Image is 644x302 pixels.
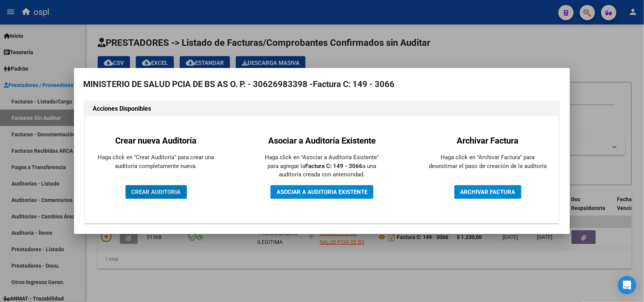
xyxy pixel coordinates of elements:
p: Haga click en "Crear Auditoría" para crear una auditoría completamente nueva. [97,153,215,170]
button: ASOCIAR A AUDITORIA EXISTENTE [270,185,374,199]
h2: Crear nueva Auditoría [97,134,215,147]
span: ARCHIVAR FACTURA [460,189,515,195]
button: CREAR AUDITORIA [126,185,187,199]
h1: Acciones Disponibles [93,104,551,113]
h2: Archivar Factura [429,134,547,147]
strong: Factura C: 149 - 3066 [306,163,363,170]
h2: MINISTERIO DE SALUD PCIA DE BS AS O. P. - 30626983398 - [83,77,561,92]
span: CREAR AUDITORIA [132,189,181,195]
div: Open Intercom Messenger [618,276,636,294]
p: Haga click en "Asociar a Auditoría Existente" para agregar la a una auditoría creada con anterior... [263,153,381,179]
strong: Factura C: 149 - 3066 [313,79,394,89]
span: ASOCIAR A AUDITORIA EXISTENTE [277,189,367,195]
h2: Asociar a Auditoría Existente [263,134,381,147]
button: ARCHIVAR FACTURA [454,185,522,199]
p: Haga click en "Archivar Factura" para desestimar el paso de creación de la auditoría [429,153,547,170]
